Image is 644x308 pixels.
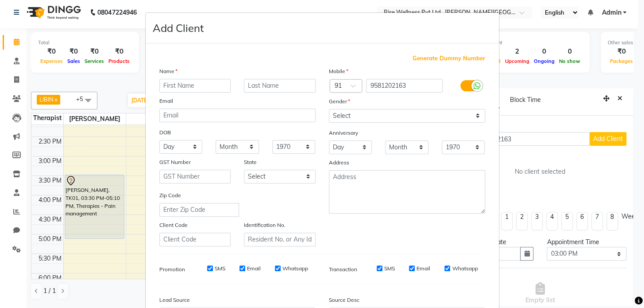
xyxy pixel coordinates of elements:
label: Promotion [159,265,185,273]
label: SMS [384,265,395,273]
input: Last Name [244,79,316,93]
label: Zip Code [159,191,181,199]
label: Transaction [329,265,357,273]
input: Mobile [366,79,443,93]
label: Client Code [159,221,188,229]
label: Whatsapp [452,265,478,273]
span: Generate Dummy Number [413,54,485,63]
label: Address [329,159,349,167]
input: Resident No. or Any Id [244,233,316,246]
input: First Name [159,79,231,93]
label: Name [159,67,177,75]
label: SMS [215,265,225,273]
label: DOB [159,129,171,136]
h4: Add Client [153,20,204,36]
label: Lead Source [159,296,190,304]
label: Gender [329,97,350,105]
label: Identification No. [244,221,285,229]
label: Anniversary [329,129,358,137]
label: Email [159,97,173,105]
label: Email [416,265,430,273]
input: Email [159,109,316,122]
label: Email [247,265,261,273]
label: State [244,158,257,166]
input: Client Code [159,233,231,246]
input: GST Number [159,170,231,183]
label: Source Desc [329,296,359,304]
input: Enter Zip Code [159,203,239,217]
label: Mobile [329,67,348,75]
label: GST Number [159,158,191,166]
label: Whatsapp [282,265,308,273]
